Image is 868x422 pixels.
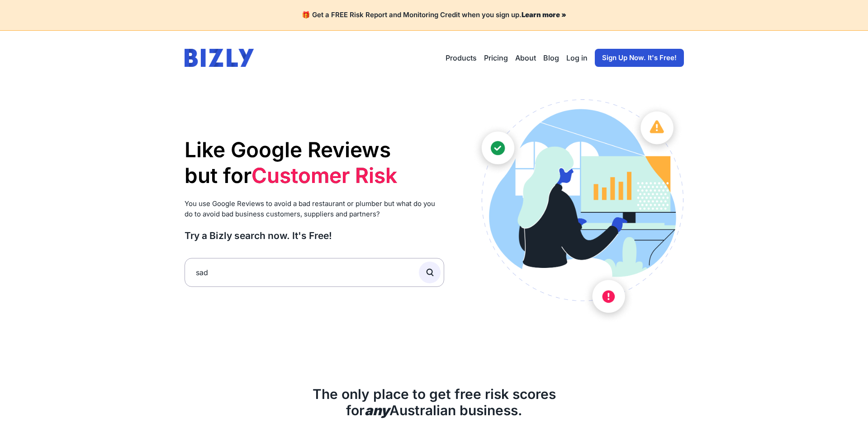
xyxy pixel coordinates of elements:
[484,52,508,63] a: Pricing
[185,230,445,242] h3: Try a Bizly search now. It's Free!
[185,137,445,189] h1: Like Google Reviews but for
[522,10,566,19] a: Learn more »
[365,402,389,418] b: any
[185,199,445,219] p: You use Google Reviews to avoid a bad restaurant or plumber but what do you do to avoid bad busin...
[251,189,397,215] li: Supplier Risk
[251,163,397,189] li: Customer Risk
[515,52,536,63] a: About
[446,52,477,63] button: Products
[595,49,684,67] a: Sign Up Now. It's Free!
[11,11,857,19] h4: 🎁 Get a FREE Risk Report and Monitoring Credit when you sign up.
[566,52,588,63] a: Log in
[185,258,445,287] input: Search by Name, ABN or ACN
[543,52,559,63] a: Blog
[185,386,684,418] h2: The only place to get free risk scores for Australian business.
